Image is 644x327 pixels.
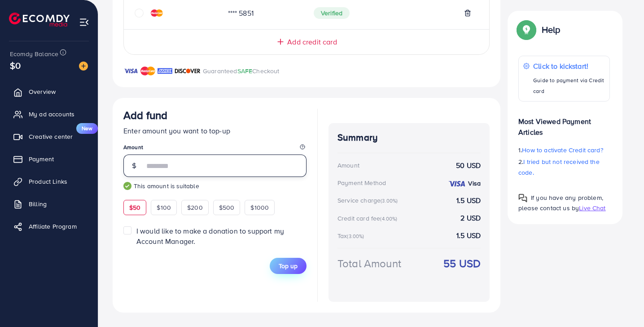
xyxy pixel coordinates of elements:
a: Affiliate Program [7,217,91,235]
span: Add credit card [287,37,337,47]
span: $50 [129,203,140,212]
span: If you have any problem, please contact us by [518,193,603,212]
div: Amount [337,161,359,170]
span: Affiliate Program [29,222,77,231]
span: $1000 [250,203,269,212]
strong: 1.5 USD [456,195,481,206]
legend: Amount [123,143,307,155]
span: Verified [314,7,350,19]
button: Top up [270,258,307,274]
a: Payment [7,150,91,168]
p: Most Viewed Payment Articles [518,109,610,137]
span: Payment [29,155,54,163]
span: I tried but not received the code. [518,157,600,177]
span: $100 [157,203,171,212]
p: Guide to payment via Credit card [533,75,605,97]
span: Billing [29,199,47,208]
span: Creative center [29,132,73,141]
p: Click to kickstart! [533,61,605,71]
svg: circle [135,9,144,18]
div: Total Amount [337,256,401,271]
a: My ad accounts [7,105,91,123]
div: Credit card fee [337,214,400,223]
img: logo [9,13,70,27]
img: credit [151,9,163,17]
p: Guaranteed Checkout [203,66,280,76]
img: image [79,62,88,71]
img: menu [79,17,89,27]
p: 1. [518,145,610,155]
span: I would like to make a donation to support my Account Manager. [136,226,284,246]
span: Ecomdy Balance [10,49,58,58]
h4: Summary [337,132,481,143]
strong: 55 USD [443,256,481,271]
img: brand [175,66,201,76]
img: brand [123,66,138,76]
h3: Add fund [123,109,167,122]
img: guide [123,182,131,190]
a: Overview [7,83,91,101]
strong: 2 USD [460,213,481,223]
span: Overview [29,87,56,96]
span: My ad accounts [29,110,74,119]
strong: 50 USD [456,160,481,171]
iframe: Chat [606,287,637,320]
span: How to activate Credit card? [522,146,603,155]
img: Popup guide [518,22,534,38]
div: Tax [337,231,367,240]
div: Payment Method [337,178,386,187]
small: (4.00%) [380,215,397,222]
a: Creative centerNew [7,128,91,146]
p: Enter amount you want to top-up [123,125,307,136]
small: (3.00%) [347,233,364,240]
span: $500 [219,203,235,212]
div: Service charge [337,196,400,205]
small: (3.00%) [381,197,398,204]
p: 2. [518,156,610,178]
span: Top up [279,261,298,270]
span: $0 [10,59,21,72]
img: brand [158,66,172,76]
strong: Visa [468,179,481,188]
span: SAFE [237,66,253,75]
strong: 1.5 USD [456,230,481,241]
p: Help [542,24,561,35]
span: Live Chat [579,203,605,212]
span: $200 [187,203,203,212]
img: credit [448,180,466,187]
img: brand [140,66,155,76]
a: Product Links [7,172,91,190]
span: New [76,123,98,134]
img: Popup guide [518,194,527,203]
span: Product Links [29,177,67,186]
small: This amount is suitable [123,181,307,190]
a: Billing [7,195,91,213]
